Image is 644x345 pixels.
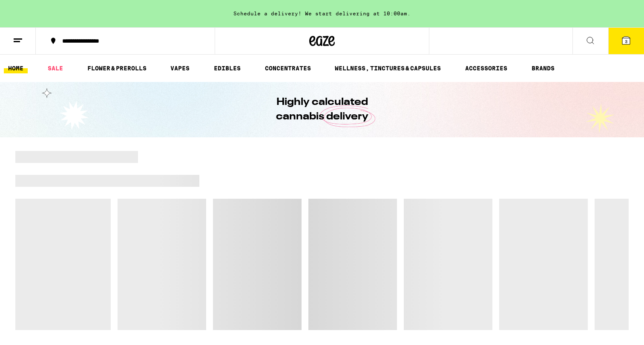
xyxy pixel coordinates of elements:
a: WELLNESS, TINCTURES & CAPSULES [331,63,445,73]
a: EDIBLES [210,63,245,73]
a: SALE [43,63,67,73]
h1: Highly calculated cannabis delivery [252,95,392,124]
button: 3 [608,28,644,54]
a: BRANDS [527,63,559,73]
a: FLOWER & PREROLLS [83,63,151,73]
span: 3 [625,39,627,44]
a: CONCENTRATES [261,63,315,73]
a: HOME [4,63,28,73]
a: ACCESSORIES [461,63,512,73]
a: VAPES [166,63,194,73]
